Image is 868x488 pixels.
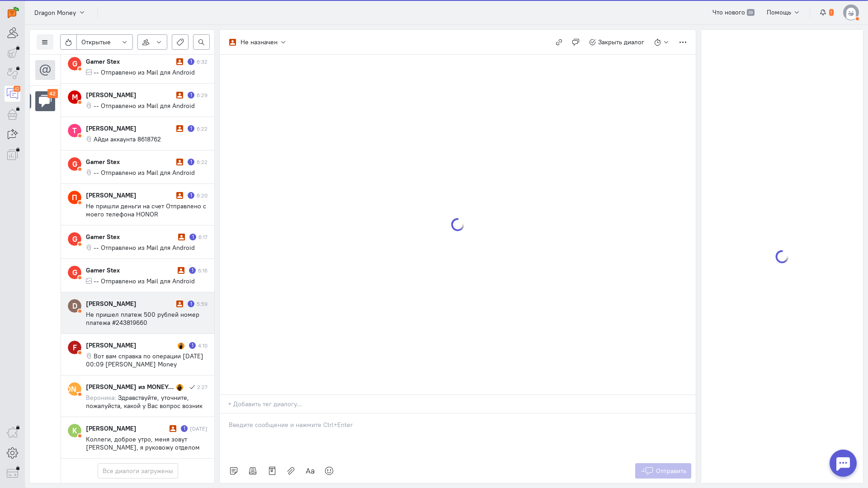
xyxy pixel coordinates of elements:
button: Dragon Money [29,4,90,20]
text: D [72,301,77,310]
div: [PERSON_NAME] [86,90,174,99]
div: [PERSON_NAME] [86,124,174,133]
div: Есть неотвеченное сообщение пользователя [188,192,194,199]
div: Есть неотвеченное сообщение пользователя [189,342,196,349]
span: Вероника: [86,394,116,402]
text: G [72,234,77,244]
span: Не пришел платеж 500 рублей номер платежа #243819660 [86,310,199,327]
div: Есть неотвеченное сообщение пользователя [181,425,188,432]
span: -- Отправлено из Mail для Android [94,169,195,177]
div: Есть неотвеченное сообщение пользователя [188,92,194,99]
i: Диалог не разобран [176,159,183,165]
span: Закрыть диалог [598,38,644,46]
div: Есть неотвеченное сообщение пользователя [189,267,196,274]
div: 6:16 [198,267,208,274]
img: carrot-quest.svg [8,7,19,18]
div: Есть неотвеченное сообщение пользователя [188,300,194,307]
div: Есть неотвеченное сообщение пользователя [188,125,194,132]
i: Диалог не разобран [176,92,183,99]
button: 1 [815,5,839,20]
a: 42 [5,86,20,102]
div: Есть неотвеченное сообщение пользователя [188,58,194,65]
div: [DATE] [190,425,208,432]
span: Отправить [656,467,686,475]
span: Что нового [712,8,745,16]
div: Gamer Stex [86,232,176,241]
span: Помощь [767,8,791,16]
div: 6:29 [197,91,208,99]
div: Есть неотвеченное сообщение пользователя [189,234,196,240]
img: Мишель [178,343,184,349]
span: Айди аккаунта 8618762 [94,135,161,143]
div: 6:20 [197,192,208,199]
i: Сообщение отправлено [188,384,195,390]
div: Gamer Stex [86,57,174,66]
text: K [72,426,77,435]
span: -- Отправлено из Mail для Android [94,68,195,76]
text: G [72,267,77,277]
i: Диалог не разобран [178,267,184,274]
i: Диалог не разобран [176,300,183,307]
text: Т [72,126,77,135]
text: G [72,59,77,68]
div: [PERSON_NAME] [86,341,175,350]
div: 5:59 [197,300,208,308]
text: F [73,343,77,352]
button: Открытые [76,34,133,50]
div: 4:10 [198,342,208,349]
span: -- Отправлено из Mail для Android [94,102,195,110]
a: Что нового 39 [708,5,759,20]
span: Здравствуйте, уточните, пожалуйста, какой у Вас вопрос возник по нашему проекту? [86,394,203,418]
div: [PERSON_NAME] [86,424,167,433]
div: Есть неотвеченное сообщение пользователя [188,159,194,165]
span: 39 [747,9,755,16]
span: -- Отправлено из Mail для Android [94,244,195,252]
span: -- Отправлено из Mail для Android [94,277,195,285]
div: Gamer Stex [86,266,175,275]
i: Диалог не разобран [178,234,185,240]
div: Gamer Stex [86,157,174,166]
div: Не назначен [241,38,278,47]
div: 42 [14,86,20,92]
span: Dragon Money [34,8,76,17]
div: 2:27 [197,383,208,391]
span: 1 [829,9,834,16]
img: default-v4.png [843,5,859,20]
span: Вот вам справка по операции [DATE] 00:09 [PERSON_NAME] Money <[EMAIL_ADDRESS][DOMAIN_NAME]>: [86,352,203,376]
text: П [72,192,77,202]
button: Помощь [762,5,806,20]
div: [PERSON_NAME] [86,299,174,308]
div: 6:32 [197,58,208,66]
button: Закрыть диалог [584,34,650,50]
div: 6:17 [198,233,208,241]
span: Открытые [81,38,111,47]
button: Все диалоги загружены [98,463,178,479]
img: Вероника [176,384,183,391]
i: Диалог не разобран [176,192,183,199]
div: 6:22 [197,125,208,132]
text: G [72,159,77,169]
button: Отправить [635,463,692,479]
i: Диалог не разобран [176,58,183,65]
i: Диалог не разобран [170,425,176,432]
div: 6:22 [197,158,208,166]
span: Не пришли деньги на счет Отправлено с моего телефона HONOR [86,202,206,218]
button: Не назначен [224,34,292,50]
text: [PERSON_NAME] [45,384,104,394]
text: М [72,92,78,102]
div: 42 [47,89,58,99]
div: [PERSON_NAME] из MONEY-X [86,382,174,391]
div: [PERSON_NAME] [86,191,174,200]
i: Диалог не разобран [176,125,183,132]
